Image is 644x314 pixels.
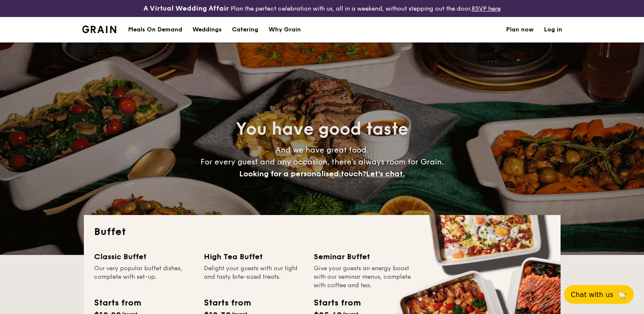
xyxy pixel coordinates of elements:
div: Plan the perfect celebration with us, all in a weekend, without stepping out the door. [107,3,537,14]
div: Starts from [94,297,140,309]
a: Log in [544,17,562,42]
div: Starts from [314,297,360,309]
h1: Catering [232,17,258,42]
span: Chat with us [571,291,613,299]
div: Why Grain [269,17,301,42]
div: Weddings [192,17,222,42]
a: Meals On Demand [123,17,187,42]
span: Let's chat. [366,169,405,178]
div: Starts from [204,297,250,309]
div: Delight your guests with our light and tasty bite-sized treats. [204,264,303,290]
a: Why Grain [263,17,306,42]
div: High Tea Buffet [204,251,303,263]
div: Give your guests an energy boost with our seminar menus, complete with coffee and tea. [314,264,413,290]
div: Seminar Buffet [314,251,413,263]
a: Logotype [82,25,117,33]
img: Grain [82,25,117,33]
a: Catering [227,17,263,42]
div: Meals On Demand [128,17,182,42]
h2: Buffet [94,225,550,239]
a: Weddings [187,17,227,42]
div: Classic Buffet [94,251,194,263]
h4: A Virtual Wedding Affair [143,3,229,14]
a: RSVP here [472,5,501,12]
a: Plan now [506,17,534,42]
span: 🦙 [617,290,627,300]
button: Chat with us🦙 [564,285,634,304]
div: Our very popular buffet dishes, complete with set-up. [94,264,194,290]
